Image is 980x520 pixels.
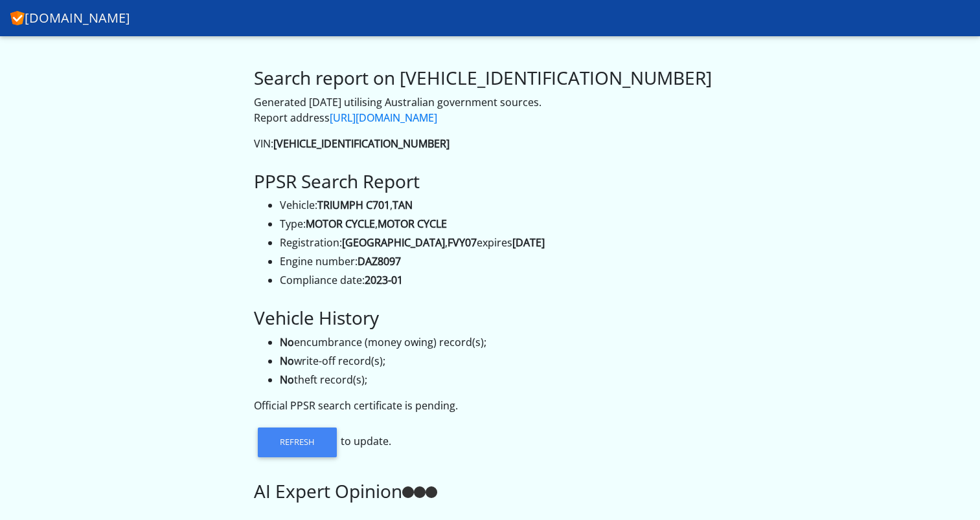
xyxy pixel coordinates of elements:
a: [DOMAIN_NAME] [10,5,130,31]
strong: [GEOGRAPHIC_DATA] [342,235,445,250]
strong: MOTOR CYCLE [306,217,375,231]
li: write-off record(s); [280,353,727,369]
li: Engine number: [280,254,727,269]
h3: AI Expert Opinion [254,481,727,503]
li: Vehicle: , [280,197,727,213]
li: Compliance date: [280,272,727,288]
strong: [VEHICLE_IDENTIFICATION_NUMBER] [273,136,450,151]
strong: 2023-01 [365,273,403,287]
strong: MOTOR CYCLE [378,217,447,231]
p: VIN: [254,136,727,151]
a: [URL][DOMAIN_NAME] [330,111,437,125]
strong: No [280,335,294,349]
li: theft record(s); [280,372,727,387]
p: Official PPSR search certificate is pending. [254,398,727,413]
strong: TRIUMPH C701 [317,198,390,212]
strong: DAZ8097 [358,254,401,268]
strong: FVY07 [448,235,477,250]
img: CarHistory.net.au logo [10,8,25,25]
strong: [DATE] [512,235,545,250]
strong: No [280,354,294,368]
strong: No [280,373,294,387]
p: to update. [254,424,727,461]
h3: PPSR Search Report [254,171,727,193]
strong: TAN [393,198,413,212]
li: encumbrance (money owing) record(s); [280,334,727,350]
h3: Search report on [VEHICLE_IDENTIFICATION_NUMBER] [254,67,727,89]
h3: Vehicle History [254,307,727,329]
li: Type: , [280,216,727,232]
a: Refresh [258,428,337,457]
p: Generated [DATE] utilising Australian government sources. Report address [254,94,727,125]
li: Registration: , expires [280,235,727,250]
